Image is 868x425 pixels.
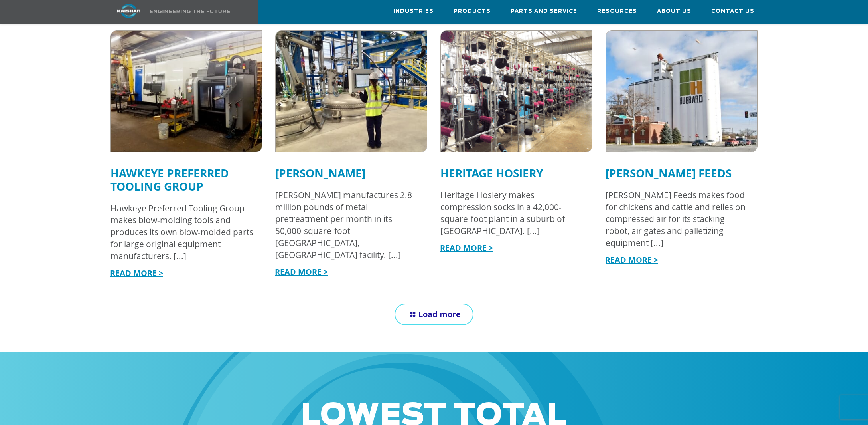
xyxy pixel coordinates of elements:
span: Resources [597,7,637,16]
img: Untitled-design-55.jpg [276,31,427,152]
div: Hawkeye Preferred Tooling Group makes blow-molding tools and produces its own blow-molded parts f... [110,202,254,262]
div: [PERSON_NAME] Feeds makes food for chickens and cattle and relies on compressed air for its stack... [606,189,750,249]
div: [PERSON_NAME] manufactures 2.8 million pounds of metal pretreatment per month in its 50,000-squar... [275,189,419,261]
span: Load more [418,309,461,320]
a: READ MORE > [605,254,658,265]
a: About Us [657,0,691,22]
a: READ MORE > [275,266,328,277]
span: Industries [393,7,434,16]
a: READ MORE > [440,242,493,253]
img: Untitled-design-85.png [441,31,592,152]
img: blow molding tool [111,31,262,152]
span: Contact Us [711,7,754,16]
a: Resources [597,0,637,22]
div: Heritage Hosiery makes compression socks in a 42,000-square-foot plant in a suburb of [GEOGRAPHIC... [440,189,584,237]
img: kaishan logo [99,4,159,18]
a: READ MORE > [110,268,163,278]
span: About Us [657,7,691,16]
a: [PERSON_NAME] [275,165,365,181]
a: Hawkeye Preferred Tooling Group [110,165,229,194]
a: Parts and Service [511,0,577,22]
span: Parts and Service [511,7,577,16]
span: Products [454,7,491,16]
a: [PERSON_NAME] Feeds [606,165,732,181]
a: Products [454,0,491,22]
img: Engineering the future [150,10,230,13]
a: Load more [395,304,473,325]
img: hubbard feeds [606,31,757,152]
a: Industries [393,0,434,22]
a: Heritage Hosiery [440,165,543,181]
a: Contact Us [711,0,754,22]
